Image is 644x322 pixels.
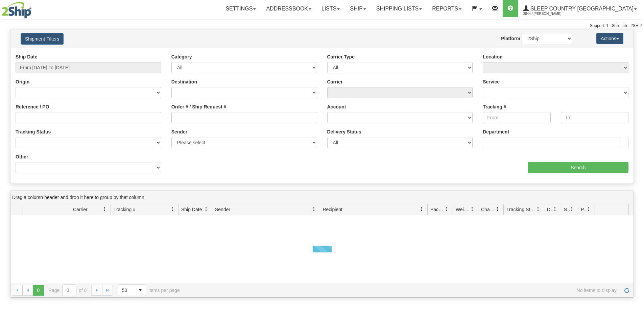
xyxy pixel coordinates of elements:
a: Delivery Status filter column settings [549,203,561,215]
span: Delivery Status [547,206,553,213]
div: grid grouping header [10,191,634,204]
span: No items to display [189,288,617,293]
img: logo2044.jpg [2,2,31,19]
a: Ship [345,0,371,17]
label: Carrier Type [327,53,355,60]
a: Sender filter column settings [308,203,320,215]
iframe: chat widget [628,126,643,195]
a: Addressbook [261,0,316,17]
a: Shipping lists [371,0,427,17]
button: Actions [596,33,623,44]
input: Search [528,162,628,173]
span: Tracking # [114,206,136,213]
span: Page of 0 [49,284,87,296]
a: Refresh [621,285,632,296]
input: From [483,112,550,123]
label: Sender [171,128,187,135]
label: Destination [171,78,197,85]
span: Ship Date [181,206,202,213]
div: Support: 1 - 855 - 55 - 2SHIP [2,23,642,29]
span: items per page [118,284,180,296]
a: Tracking # filter column settings [167,203,178,215]
span: Shipment Issues [564,206,570,213]
a: Packages filter column settings [441,203,453,215]
label: Location [483,53,502,60]
span: Page sizes drop down [118,284,146,296]
a: Settings [220,0,261,17]
span: Tracking Status [506,206,536,213]
span: select [135,285,146,296]
span: Packages [430,206,445,213]
a: Lists [316,0,345,17]
label: Tracking Status [16,128,51,135]
label: Other [16,153,28,160]
a: Sleep Country [GEOGRAPHIC_DATA] 2044 / [PERSON_NAME] [518,0,642,17]
span: Charge [481,206,495,213]
span: Carrier [73,206,88,213]
span: Sleep Country [GEOGRAPHIC_DATA] [529,6,634,11]
label: Category [171,53,192,60]
label: Carrier [327,78,343,85]
label: Delivery Status [327,128,361,135]
span: 2044 / [PERSON_NAME] [523,10,574,17]
label: Account [327,103,346,110]
label: Origin [16,78,29,85]
a: Weight filter column settings [467,203,478,215]
label: Ship Date [16,53,38,60]
label: Reference / PO [16,103,49,110]
a: Ship Date filter column settings [200,203,212,215]
span: Weight [456,206,470,213]
label: Platform [501,35,520,42]
a: Shipment Issues filter column settings [566,203,578,215]
button: Shipment Filters [21,33,64,45]
span: 50 [122,287,131,294]
label: Order # / Ship Request # [171,103,226,110]
span: Page 0 [33,285,44,296]
span: Sender [215,206,230,213]
span: Pickup Status [581,206,587,213]
a: Charge filter column settings [492,203,503,215]
span: Recipient [323,206,342,213]
label: Tracking # [483,103,506,110]
a: Carrier filter column settings [99,203,111,215]
input: To [561,112,628,123]
a: Tracking Status filter column settings [532,203,544,215]
label: Department [483,128,509,135]
label: Service [483,78,500,85]
a: Reports [427,0,467,17]
a: Pickup Status filter column settings [583,203,595,215]
a: Recipient filter column settings [416,203,427,215]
